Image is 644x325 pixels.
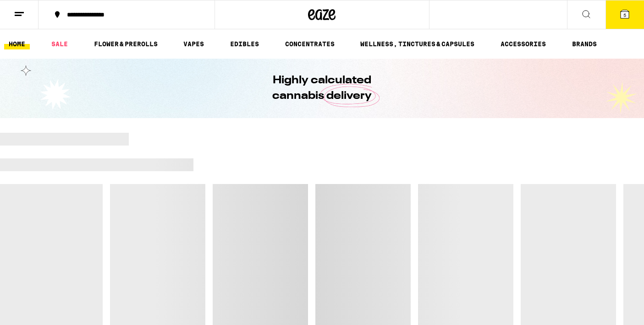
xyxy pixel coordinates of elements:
a: BRANDS [567,38,601,49]
a: CONCENTRATES [281,38,339,49]
a: SALE [47,38,72,49]
a: HOME [4,38,30,49]
a: VAPES [179,38,209,49]
span: 5 [623,12,626,18]
a: ACCESSORIES [496,38,550,49]
a: EDIBLES [226,38,264,49]
a: WELLNESS, TINCTURES & CAPSULES [356,38,479,49]
h1: Highly calculated cannabis delivery [247,73,398,104]
a: FLOWER & PREROLLS [89,38,162,49]
button: 5 [605,0,644,29]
